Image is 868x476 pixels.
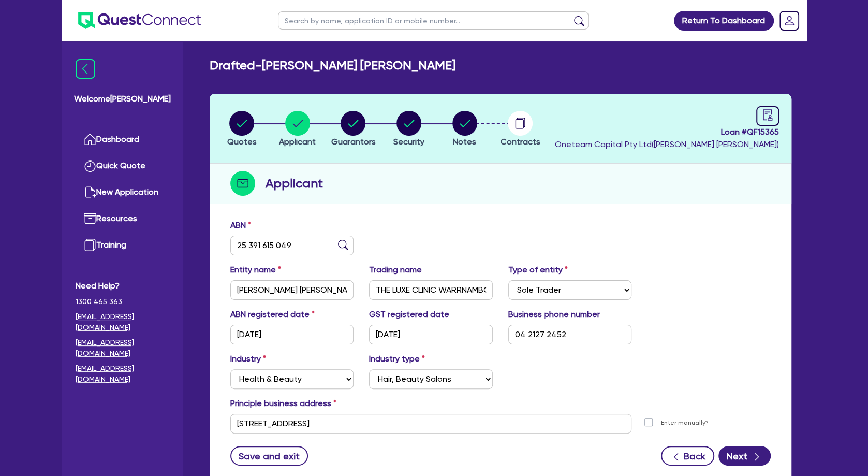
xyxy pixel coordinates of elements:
img: quick-quote [84,160,96,172]
button: Guarantors [330,110,376,149]
img: quest-connect-logo-blue [78,12,201,29]
label: Trading name [369,264,422,276]
label: Entity name [230,264,281,276]
span: Welcome [PERSON_NAME] [74,93,171,105]
button: Applicant [278,110,316,149]
button: Save and exit [230,446,308,466]
h2: Applicant [266,174,323,193]
a: [EMAIL_ADDRESS][DOMAIN_NAME] [76,363,169,385]
img: step-icon [230,171,255,196]
a: [EMAIL_ADDRESS][DOMAIN_NAME] [76,337,169,359]
a: Resources [76,206,169,232]
span: Notes [453,137,476,147]
button: Contracts [500,110,541,149]
span: Contracts [501,137,540,147]
span: Loan # QF15365 [555,126,779,138]
span: Security [393,137,424,147]
button: Security [393,110,425,149]
label: Principle business address [230,397,336,410]
button: Notes [452,110,478,149]
a: Return To Dashboard [674,11,774,31]
img: training [84,239,96,251]
button: Next [718,446,771,466]
a: [EMAIL_ADDRESS][DOMAIN_NAME] [76,311,169,333]
button: Back [661,446,714,466]
label: Type of entity [508,264,568,276]
input: DD / MM / YYYY [230,325,354,344]
img: abn-lookup icon [338,240,348,250]
span: Applicant [279,137,316,147]
span: Guarantors [331,137,375,147]
label: Industry [230,353,266,365]
img: icon-menu-close [76,59,95,79]
a: Training [76,232,169,258]
input: DD / MM / YYYY [369,325,493,344]
a: Quick Quote [76,153,169,179]
label: GST registered date [369,308,449,321]
span: Need Help? [76,280,169,292]
img: new-application [84,186,96,198]
span: 1300 465 363 [76,296,169,307]
button: Quotes [227,110,257,149]
span: audit [762,109,773,121]
img: resources [84,212,96,225]
label: Business phone number [508,308,600,321]
a: Dropdown toggle [776,7,803,34]
h2: Drafted - [PERSON_NAME] [PERSON_NAME] [210,58,455,73]
label: Enter manually? [661,418,709,428]
span: Quotes [227,137,257,147]
input: Search by name, application ID or mobile number... [278,11,589,30]
a: New Application [76,179,169,206]
span: Oneteam Capital Pty Ltd ( [PERSON_NAME] [PERSON_NAME] ) [555,139,779,149]
label: Industry type [369,353,425,365]
label: ABN [230,219,251,232]
a: Dashboard [76,126,169,153]
label: ABN registered date [230,308,315,321]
